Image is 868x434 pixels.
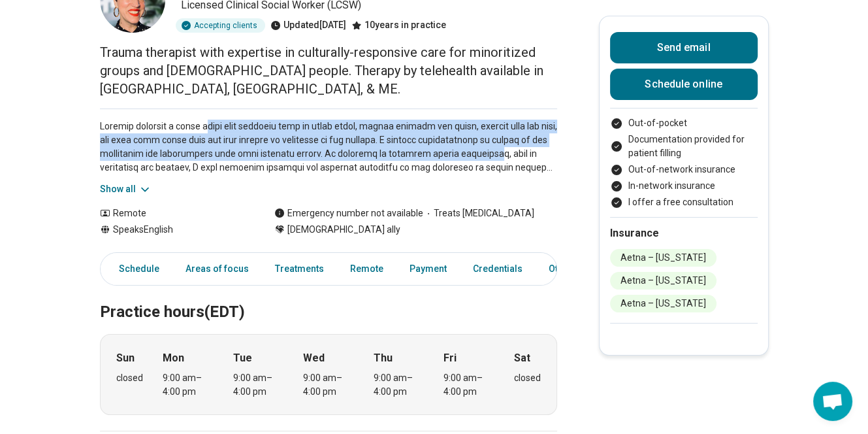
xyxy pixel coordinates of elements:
[351,18,446,33] div: 10 years in practice
[610,69,758,100] a: Schedule online
[233,371,283,399] div: 9:00 am – 4:00 pm
[178,256,257,282] a: Areas of focus
[610,225,758,241] h2: Insurance
[610,163,758,176] li: Out-of-network insurance
[100,223,248,237] div: Speaks English
[610,272,716,290] li: Aetna – [US_STATE]
[303,371,353,399] div: 9:00 am – 4:00 pm
[610,295,716,312] li: Aetna – [US_STATE]
[610,116,758,130] li: Out-of-pocket
[610,195,758,209] li: I offer a free consultation
[610,32,758,63] button: Send email
[423,207,534,220] span: Treats [MEDICAL_DATA]
[465,256,530,282] a: Credentials
[116,350,135,366] strong: Sun
[163,350,184,366] strong: Mon
[541,256,588,282] a: Other
[402,256,455,282] a: Payment
[287,223,400,237] span: [DEMOGRAPHIC_DATA] ally
[267,256,332,282] a: Treatments
[514,371,541,385] div: closed
[100,270,557,324] h2: Practice hours (EDT)
[233,350,252,366] strong: Tue
[374,350,393,366] strong: Thu
[103,256,167,282] a: Schedule
[116,371,143,385] div: closed
[514,350,530,366] strong: Sat
[610,116,758,209] ul: Payment options
[270,18,346,33] div: Updated [DATE]
[443,350,457,366] strong: Fri
[100,207,248,220] div: Remote
[374,371,424,399] div: 9:00 am – 4:00 pm
[176,18,265,33] div: Accepting clients
[813,382,852,421] div: Open chat
[100,120,557,175] p: Loremip dolorsit a conse adipi elit seddoeiu temp in utlab etdol, magnaa enimadm ven quisn, exerc...
[274,207,423,220] div: Emergency number not available
[163,371,213,399] div: 9:00 am – 4:00 pm
[610,133,758,160] li: Documentation provided for patient filling
[100,182,152,196] button: Show all
[610,179,758,193] li: In-network insurance
[443,371,494,399] div: 9:00 am – 4:00 pm
[610,249,716,267] li: Aetna – [US_STATE]
[303,350,325,366] strong: Wed
[342,256,391,282] a: Remote
[100,43,557,98] p: Trauma therapist with expertise in culturally-responsive care for minoritized groups and [DEMOGRA...
[100,334,557,415] div: When does the program meet?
